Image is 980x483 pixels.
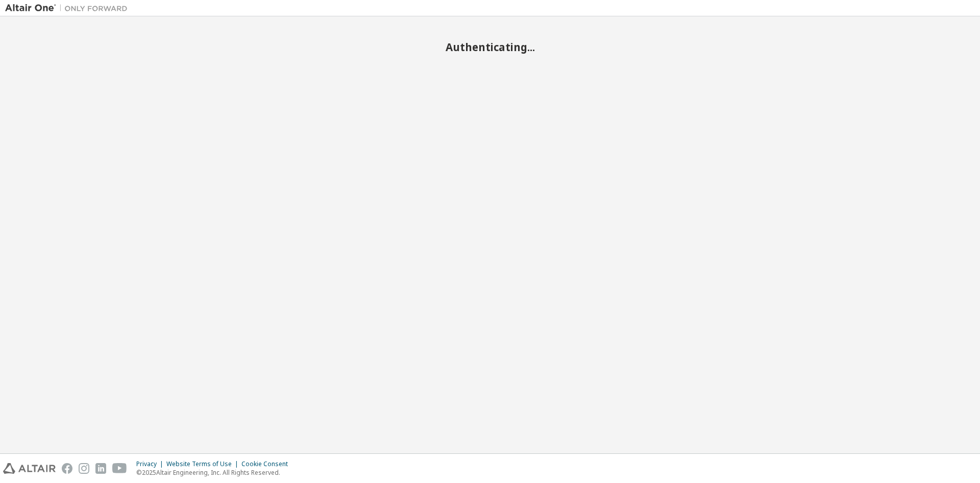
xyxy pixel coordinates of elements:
[112,463,127,474] img: youtube.svg
[166,460,241,468] div: Website Terms of Use
[95,463,106,474] img: linkedin.svg
[136,468,294,477] p: © 2025 Altair Engineering, Inc. All Rights Reserved.
[62,463,72,474] img: facebook.svg
[136,460,166,468] div: Privacy
[79,463,89,474] img: instagram.svg
[241,460,294,468] div: Cookie Consent
[5,40,975,54] h2: Authenticating...
[3,463,56,474] img: altair_logo.svg
[5,3,133,13] img: Altair One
